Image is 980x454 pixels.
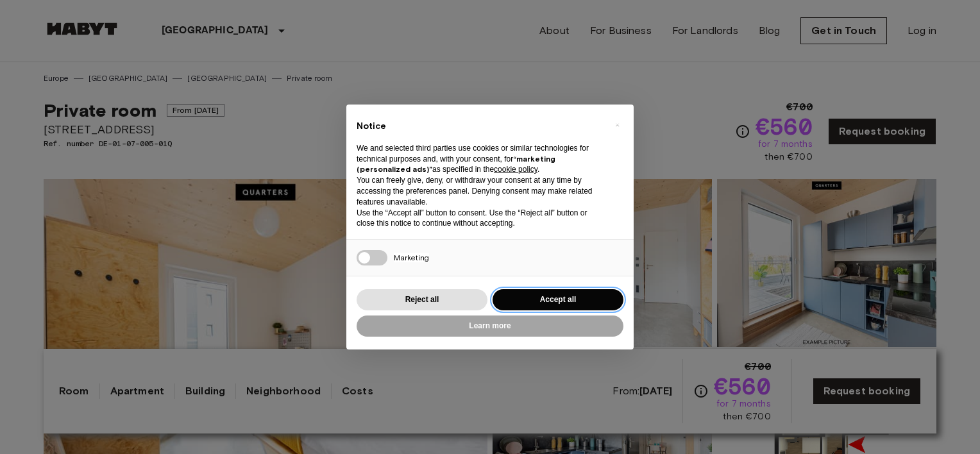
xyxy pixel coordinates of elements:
a: cookie policy [494,165,537,174]
button: Accept all [493,289,623,310]
span: × [615,117,620,133]
button: Learn more [357,315,623,337]
button: Reject all [357,289,487,310]
p: We and selected third parties use cookies or similar technologies for technical purposes and, wit... [357,143,603,175]
span: Marketing [394,253,429,262]
p: Use the “Accept all” button to consent. Use the “Reject all” button or close this notice to conti... [357,208,603,230]
p: You can freely give, deny, or withdraw your consent at any time by accessing the preferences pane... [357,175,603,207]
button: Close this notice [607,115,627,135]
h2: Notice [357,120,603,133]
strong: “marketing (personalized ads)” [357,154,555,174]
